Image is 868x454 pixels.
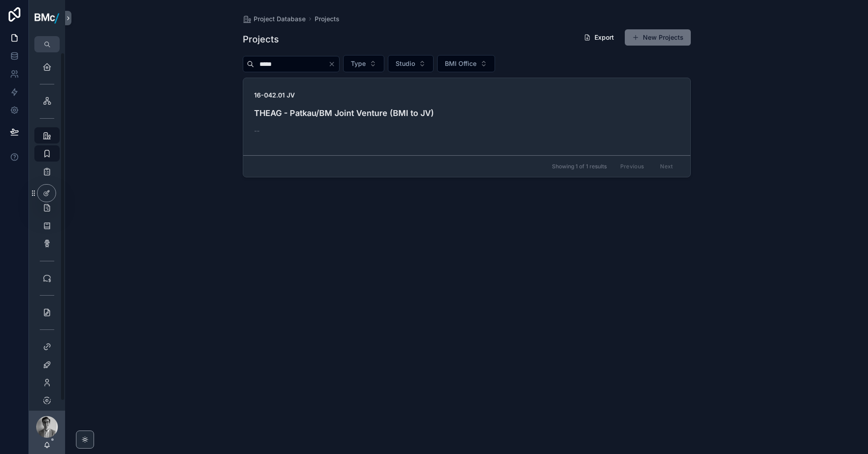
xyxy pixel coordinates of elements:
span: -- [254,126,259,135]
span: Showing 1 of 1 results [552,163,607,170]
button: Select Button [343,55,384,72]
a: Projects [315,14,340,23]
button: Select Button [388,55,434,72]
span: Type [351,59,366,68]
button: Clear [328,60,339,68]
img: App logo [34,11,60,25]
span: Project Database [254,14,306,23]
h1: Projects [243,33,279,46]
button: New Projects [625,29,691,46]
span: BMI Office [445,59,476,68]
a: 16-042.01 JVTHEAG - Patkau/BM Joint Venture (BMI to JV)-- [243,78,690,155]
a: Project Database [243,14,306,23]
button: Export [576,29,621,46]
div: scrollable content [29,52,65,411]
span: Studio [396,59,415,68]
button: Select Button [437,55,495,72]
h4: THEAG - Patkau/BM Joint Venture (BMI to JV) [254,107,679,119]
strong: 16-042.01 JV [254,91,295,99]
